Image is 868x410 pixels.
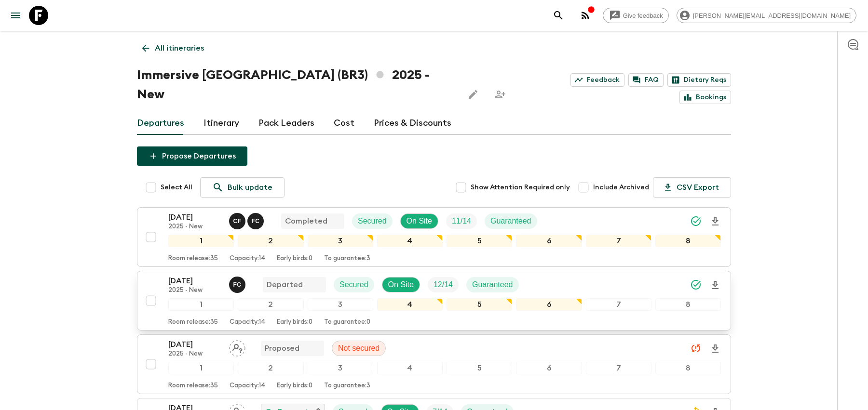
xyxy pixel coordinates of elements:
div: 2 [238,362,303,374]
svg: Download Onboarding [709,216,721,227]
p: 2025 - New [168,223,221,231]
button: [DATE]2025 - NewAssign pack leaderProposedNot secured12345678Room release:35Capacity:14Early bird... [137,334,731,394]
span: Show Attention Required only [471,183,570,192]
a: Itinerary [203,112,239,135]
p: To guarantee: 3 [324,255,370,263]
p: Early birds: 0 [277,382,312,390]
p: Early birds: 0 [277,255,312,263]
svg: Synced Successfully [690,215,702,227]
p: Room release: 35 [168,318,218,326]
p: Not secured [338,343,380,354]
p: To guarantee: 3 [324,382,370,390]
p: 11 / 14 [452,215,471,227]
span: [PERSON_NAME][EMAIL_ADDRESS][DOMAIN_NAME] [688,12,856,19]
div: 8 [655,235,721,247]
div: Trip Fill [446,213,477,229]
div: 2 [238,235,303,247]
p: Secured [339,279,368,291]
a: Departures [137,112,184,135]
div: On Site [382,277,420,292]
p: 12 / 14 [434,279,453,291]
div: 6 [516,235,582,247]
p: 2025 - New [168,287,221,294]
h1: Immersive [GEOGRAPHIC_DATA] (BR3) 2025 - New [137,66,456,104]
div: 6 [516,298,582,311]
svg: Download Onboarding [709,343,721,355]
span: Felipe Cavalcanti [229,279,247,287]
div: Secured [352,213,393,229]
svg: Unable to sync - Check prices and secured [690,343,702,354]
p: All itineraries [155,42,204,54]
span: Give feedback [618,12,668,19]
p: Completed [285,215,327,227]
div: On Site [400,213,438,229]
div: Secured [334,277,374,292]
span: Share this itinerary [490,85,510,104]
div: 5 [447,298,512,311]
a: Prices & Discounts [374,112,451,135]
p: [DATE] [168,339,221,350]
div: 7 [586,362,651,374]
div: 5 [447,362,512,374]
p: To guarantee: 0 [324,318,370,326]
div: Not secured [332,341,386,356]
svg: Synced Successfully [690,279,702,291]
p: Early birds: 0 [277,318,312,326]
p: Capacity: 14 [230,255,265,263]
div: 3 [308,362,373,374]
p: Proposed [265,343,299,354]
p: Guaranteed [472,279,513,291]
span: Clarissa Fusco, Felipe Cavalcanti [229,216,266,224]
div: 1 [168,298,234,311]
a: Bulk update [200,177,285,198]
a: Give feedback [603,8,669,23]
span: Include Archived [593,183,649,192]
p: Secured [358,215,387,227]
div: [PERSON_NAME][EMAIL_ADDRESS][DOMAIN_NAME] [677,8,856,23]
div: 4 [377,362,443,374]
button: Edit this itinerary [463,85,483,104]
a: Pack Leaders [258,112,314,135]
span: Assign pack leader [229,343,245,351]
div: 4 [377,298,443,311]
span: Select All [161,183,192,192]
a: Dietary Reqs [667,73,731,87]
button: CSV Export [653,177,731,198]
p: Room release: 35 [168,255,218,263]
a: Feedback [570,73,624,87]
svg: Download Onboarding [709,279,721,291]
p: Bulk update [228,182,272,193]
button: [DATE]2025 - NewClarissa Fusco, Felipe CavalcantiCompletedSecuredOn SiteTrip FillGuaranteed123456... [137,207,731,267]
p: Departed [267,279,303,291]
div: 1 [168,235,234,247]
div: 7 [586,298,651,311]
a: Bookings [679,91,731,104]
button: search adventures [549,6,568,25]
button: Propose Departures [137,146,247,166]
p: 2025 - New [168,350,221,358]
div: 4 [377,235,443,247]
p: Capacity: 14 [230,318,265,326]
div: 7 [586,235,651,247]
div: 8 [655,362,721,374]
a: All itineraries [137,39,209,58]
p: On Site [407,215,432,227]
a: Cost [334,112,354,135]
p: [DATE] [168,212,221,223]
p: On Site [388,279,414,291]
div: 5 [447,235,512,247]
div: 3 [308,298,373,311]
a: FAQ [628,73,664,87]
p: Guaranteed [490,215,531,227]
div: 2 [238,298,303,311]
div: 8 [655,298,721,311]
div: 1 [168,362,234,374]
button: menu [6,6,25,25]
div: Trip Fill [428,277,459,292]
p: Capacity: 14 [230,382,265,390]
p: Room release: 35 [168,382,218,390]
p: [DATE] [168,275,221,287]
div: 6 [516,362,582,374]
button: [DATE]2025 - NewFelipe CavalcantiDepartedSecuredOn SiteTrip FillGuaranteed12345678Room release:35... [137,271,731,331]
div: 3 [308,235,373,247]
